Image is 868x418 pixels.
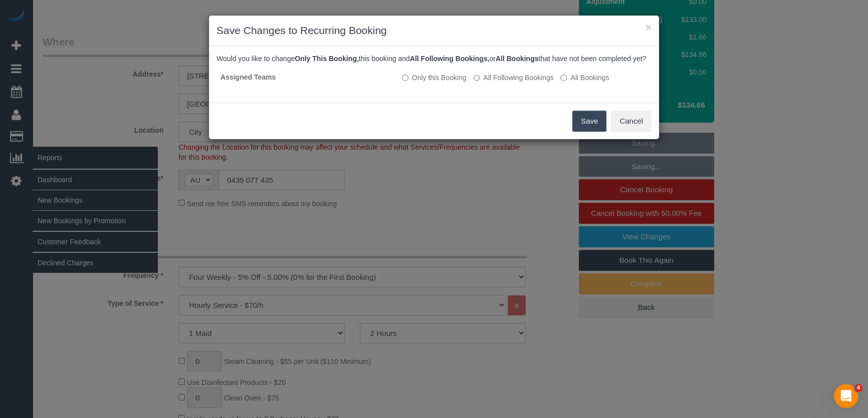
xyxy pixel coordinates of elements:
input: All Following Bookings [474,75,480,81]
button: × [645,22,652,33]
b: All Bookings [496,55,539,63]
button: Save [572,111,606,132]
h3: Save Changes to Recurring Booking [216,23,652,38]
label: All other bookings in the series will remain the same. [402,73,467,83]
label: This and all the bookings after it will be changed. [474,73,554,83]
input: Only this Booking [402,75,408,81]
b: Only This Booking, [295,55,359,63]
input: All Bookings [560,75,567,81]
button: Cancel [611,111,652,132]
span: 4 [854,384,862,392]
p: Would you like to change this booking and or that have not been completed yet? [216,54,652,64]
iframe: Intercom live chat [834,384,858,408]
label: All bookings that have not been completed yet will be changed. [560,73,609,83]
strong: Assigned Teams [221,73,276,81]
b: All Following Bookings, [410,55,490,63]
